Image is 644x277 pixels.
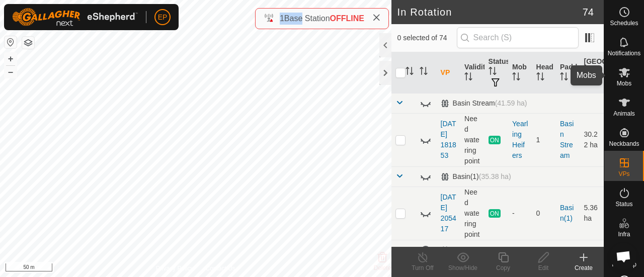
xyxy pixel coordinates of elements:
th: VP [437,52,460,94]
a: [DATE] 205417 [441,193,456,233]
div: - [512,208,528,219]
input: Search (S) [457,27,579,48]
td: Need watering point [460,113,484,166]
td: 1 [532,113,556,166]
span: EP [158,12,168,23]
span: 74 [583,5,594,20]
span: Base Station [284,14,330,23]
a: Basin(1) [560,204,574,222]
button: + [5,53,17,65]
span: Infra [618,231,630,237]
div: Basin Stream [441,99,527,108]
p-sorticon: Activate to sort [406,68,414,76]
th: Paddock [556,52,580,94]
span: (41.59 ha) [495,99,527,107]
span: Animals [613,111,635,117]
span: ON [489,209,501,218]
span: VPs [618,171,629,177]
div: Copy [483,263,523,272]
th: Status [485,52,508,94]
button: Reset Map [5,36,17,48]
div: Turn Off [403,263,443,272]
span: (35.38 ha) [479,172,511,180]
h2: In Rotation [397,6,583,18]
td: Need watering point [460,187,484,240]
button: Map Layers [22,37,34,49]
span: OFFLINE [330,14,364,23]
span: (11.69 ha) [503,246,535,254]
p-sorticon: Activate to sort [420,68,428,76]
p-sorticon: Activate to sort [536,74,544,82]
th: Validity [460,52,484,94]
a: [DATE] 181853 [441,120,456,159]
img: Gallagher Logo [12,8,138,26]
a: Basin Stream [560,120,574,159]
td: 30.22 ha [580,113,604,166]
p-sorticon: Activate to sort [489,68,497,76]
span: 0 selected of 74 [397,33,457,43]
th: [GEOGRAPHIC_DATA] Area [580,52,604,94]
div: Bottom Fairview [441,246,535,254]
p-sorticon: Activate to sort [512,74,520,82]
th: Head [532,52,556,94]
button: – [5,66,17,78]
a: Contact Us [205,264,235,273]
span: Mobs [617,80,631,86]
div: Show/Hide [443,263,483,272]
div: Basin(1) [441,172,511,181]
span: ON [489,136,501,144]
div: Edit [523,263,563,272]
span: Neckbands [609,141,639,147]
p-sorticon: Activate to sort [560,74,568,82]
td: 0 [532,187,556,240]
p-sorticon: Activate to sort [584,79,592,87]
th: Mob [508,52,532,94]
div: Open chat [610,243,637,270]
span: Schedules [610,20,638,26]
a: Privacy Policy [156,264,194,273]
div: Create [563,263,604,272]
span: Status [615,201,632,207]
span: 1 [280,14,284,23]
div: Yearling Heifers [512,119,528,161]
span: Notifications [608,50,640,56]
td: 5.36 ha [580,187,604,240]
span: Heatmap [612,261,636,267]
p-sorticon: Activate to sort [464,74,472,82]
